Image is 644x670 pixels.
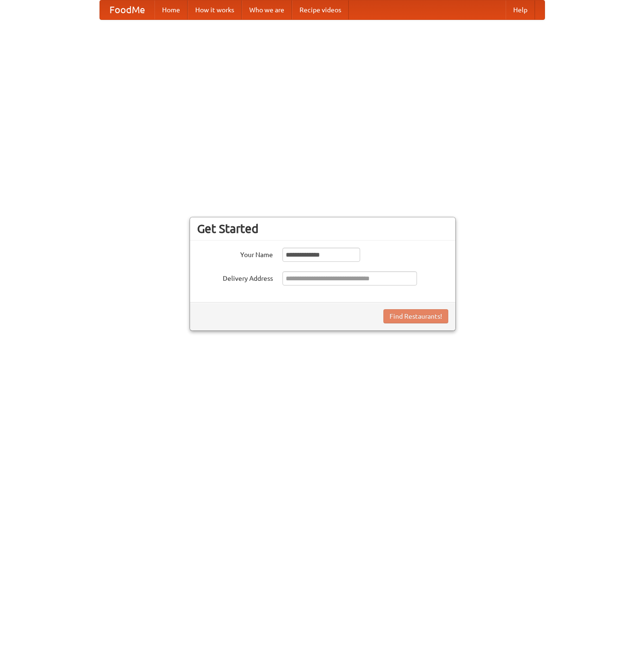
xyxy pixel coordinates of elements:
a: FoodMe [100,0,154,19]
button: Find Restaurants! [383,309,448,323]
a: Who we are [242,0,292,19]
a: Help [506,0,535,19]
a: How it works [188,0,242,19]
a: Home [154,0,188,19]
label: Your Name [197,248,273,259]
label: Delivery Address [197,271,273,283]
a: Recipe videos [292,0,349,19]
h3: Get Started [197,222,448,236]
